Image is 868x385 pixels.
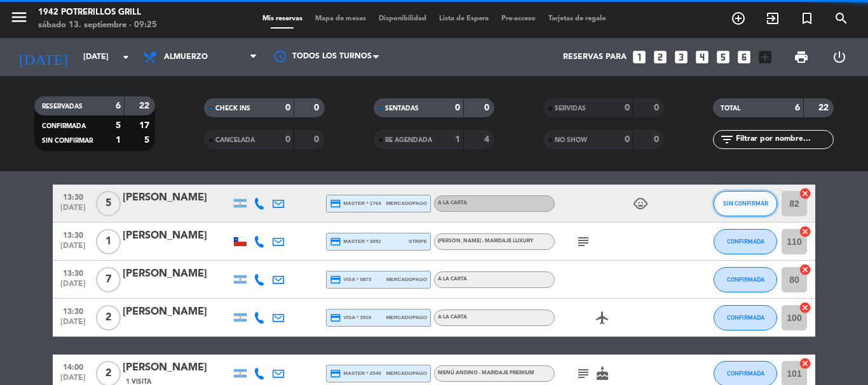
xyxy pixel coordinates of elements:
[438,370,534,375] span: Menú Andino - Maridaje Premium
[57,204,89,218] span: [DATE]
[330,312,371,323] span: visa * 3519
[116,136,121,145] strong: 1
[555,137,587,143] span: NO SHOW
[455,103,460,112] strong: 0
[285,103,290,112] strong: 0
[455,135,460,144] strong: 1
[215,137,255,143] span: CANCELADA
[314,135,322,144] strong: 0
[714,229,777,254] button: CONFIRMADA
[386,275,427,284] span: mercadopago
[731,11,746,26] i: add_circle_outline
[330,236,381,247] span: master * 3052
[433,15,495,22] span: Lista de Espera
[715,49,731,65] i: looks_5
[727,276,764,283] span: CONFIRMADA
[123,228,231,244] div: [PERSON_NAME]
[727,314,764,321] span: CONFIRMADA
[799,301,811,314] i: cancel
[438,200,467,206] span: A LA CARTA
[799,225,811,238] i: cancel
[38,6,157,19] div: 1942 Potrerillos Grill
[42,103,83,110] span: RESERVADAS
[57,265,89,280] span: 13:30
[10,8,29,27] i: menu
[330,368,341,379] i: credit_card
[215,105,250,112] span: CHECK INS
[595,310,610,325] i: airplanemode_active
[735,133,833,147] input: Filtrar por nombre...
[118,49,133,65] i: arrow_drop_down
[139,121,152,130] strong: 17
[10,43,77,71] i: [DATE]
[57,359,89,374] span: 14:00
[57,318,89,332] span: [DATE]
[438,277,467,282] span: A LA CARTA
[10,8,29,31] button: menu
[123,266,231,282] div: [PERSON_NAME]
[555,105,586,112] span: SERVIDAS
[164,53,208,62] span: Almuerzo
[57,227,89,242] span: 13:30
[42,123,86,129] span: CONFIRMADA
[372,15,433,22] span: Disponibilidad
[96,229,121,254] span: 1
[330,312,341,323] i: credit_card
[314,103,322,112] strong: 0
[385,105,419,112] span: SENTADAS
[139,101,152,110] strong: 22
[438,315,467,320] span: A LA CARTA
[721,105,740,112] span: TOTAL
[495,15,542,22] span: Pre-acceso
[625,103,630,112] strong: 0
[631,49,648,65] i: looks_one
[595,366,610,381] i: cake
[818,103,831,112] strong: 22
[654,135,661,144] strong: 0
[799,357,811,370] i: cancel
[116,121,121,130] strong: 5
[309,15,372,22] span: Mapa de mesas
[542,15,613,22] span: Tarjetas de regalo
[834,11,849,26] i: search
[563,53,627,62] span: Reservas para
[285,135,290,144] strong: 0
[42,138,93,144] span: SIN CONFIRMAR
[330,198,381,209] span: master * 1764
[144,136,152,145] strong: 5
[576,366,591,381] i: subject
[757,49,773,65] i: add_box
[116,101,121,110] strong: 6
[654,103,661,112] strong: 0
[38,19,157,32] div: sábado 13. septiembre - 09:25
[330,236,341,247] i: credit_card
[736,49,752,65] i: looks_6
[652,49,668,65] i: looks_two
[799,11,815,26] i: turned_in_not
[438,238,533,244] span: [PERSON_NAME] - Maridaje Luxury
[832,49,847,65] i: power_settings_new
[633,196,648,211] i: child_care
[256,15,309,22] span: Mis reservas
[795,103,800,112] strong: 6
[57,303,89,318] span: 13:30
[123,190,231,206] div: [PERSON_NAME]
[799,263,811,276] i: cancel
[123,360,231,376] div: [PERSON_NAME]
[727,370,764,377] span: CONFIRMADA
[386,369,427,377] span: mercadopago
[96,305,121,330] span: 2
[714,305,777,330] button: CONFIRMADA
[96,191,121,216] span: 5
[714,267,777,292] button: CONFIRMADA
[330,274,371,285] span: visa * 9873
[330,368,381,379] span: master * 2545
[385,137,432,143] span: RE AGENDADA
[409,237,427,245] span: stripe
[330,198,341,209] i: credit_card
[57,280,89,294] span: [DATE]
[386,313,427,322] span: mercadopago
[719,132,735,147] i: filter_list
[484,135,492,144] strong: 4
[794,49,809,65] span: print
